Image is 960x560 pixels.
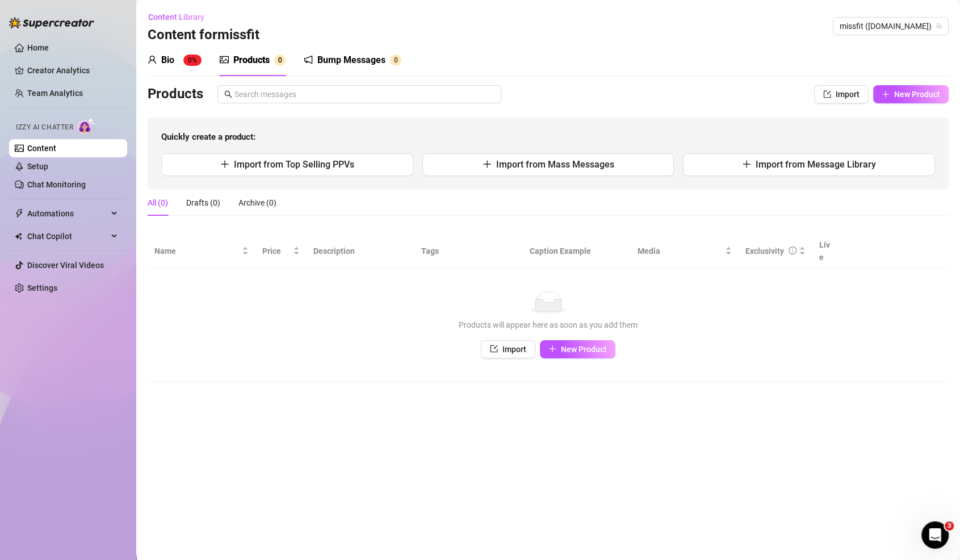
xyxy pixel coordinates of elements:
[422,153,674,176] button: Import from Mass Messages
[148,197,168,209] div: All (0)
[481,340,535,358] button: Import
[78,118,95,134] img: AI Chatter
[390,55,401,66] sup: 0
[27,61,118,80] a: Creator Analytics
[307,234,414,269] th: Description
[161,132,255,142] strong: Quickly create a product:
[27,180,86,189] a: Chat Monitoring
[220,55,229,64] span: picture
[561,345,607,354] span: New Product
[27,261,104,270] a: Discover Viral Videos
[27,227,108,245] span: Chat Copilot
[836,90,860,99] span: Import
[148,85,203,103] h3: Products
[148,26,259,44] h3: Content for missfit
[255,234,307,269] th: Price
[148,8,213,26] button: Content Library
[27,283,57,292] a: Settings
[304,55,313,64] span: notification
[220,160,229,169] span: plus
[15,232,22,240] img: Chat Copilot
[745,245,784,257] div: Exclusivity
[27,144,56,153] a: Content
[840,18,942,35] span: missfit (miss.fit)
[27,204,108,223] span: Automations
[936,23,942,30] span: team
[262,245,291,257] span: Price
[159,319,937,331] div: Products will appear here as soon as you add them
[274,55,286,66] sup: 0
[742,160,751,169] span: plus
[522,234,630,269] th: Caption Example
[148,234,255,269] th: Name
[183,55,202,66] sup: 0%
[224,90,232,98] span: search
[234,88,494,101] input: Search messages
[548,345,556,353] span: plus
[894,90,940,99] span: New Product
[812,234,841,269] th: Live
[234,159,354,170] span: Import from Top Selling PPVs
[921,521,949,549] iframe: Intercom live chat
[148,55,157,64] span: user
[148,12,204,22] span: Content Library
[161,153,413,176] button: Import from Top Selling PPVs
[638,245,723,257] span: Media
[9,17,94,28] img: logo-BBDzfeDw.svg
[27,43,49,52] a: Home
[882,90,890,98] span: plus
[502,345,526,354] span: Import
[186,197,220,209] div: Drafts (0)
[540,340,615,358] button: New Product
[873,85,949,103] button: New Product
[483,160,492,169] span: plus
[823,90,831,98] span: import
[631,234,739,269] th: Media
[161,53,174,67] div: Bio
[789,246,796,254] span: info-circle
[15,209,24,218] span: thunderbolt
[490,345,498,353] span: import
[27,162,48,171] a: Setup
[496,159,614,170] span: Import from Mass Messages
[16,122,73,133] span: Izzy AI Chatter
[154,245,240,257] span: Name
[238,197,276,209] div: Archive (0)
[414,234,522,269] th: Tags
[814,85,869,103] button: Import
[756,159,876,170] span: Import from Message Library
[233,53,270,67] div: Products
[945,521,954,530] span: 3
[27,89,83,98] a: Team Analytics
[317,53,385,67] div: Bump Messages
[683,153,935,176] button: Import from Message Library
